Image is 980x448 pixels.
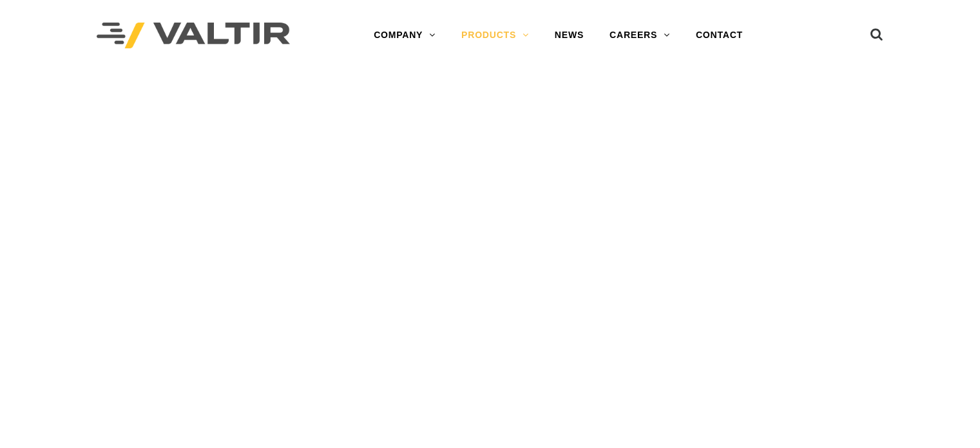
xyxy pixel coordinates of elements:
[361,23,448,48] a: COMPANY
[542,23,597,48] a: NEWS
[448,23,542,48] a: PRODUCTS
[683,23,756,48] a: CONTACT
[597,23,683,48] a: CAREERS
[97,23,290,49] img: Valtir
